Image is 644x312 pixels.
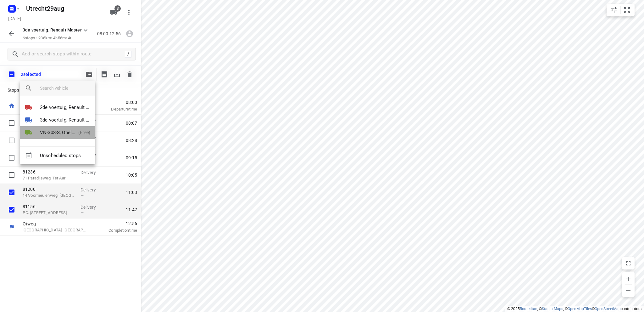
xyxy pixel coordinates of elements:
p: VN-308-S, Opel Vivaro [40,129,76,136]
div: Unscheduled stops [20,149,95,162]
li: 2de voertuig, Renault Master [20,101,95,114]
p: 3de voertuig, Renault Master [40,116,90,124]
p: (Free) [76,129,90,136]
span: Unscheduled stops [40,152,90,159]
p: 2de voertuig, Renault Master [40,104,90,111]
div: Search [20,81,40,96]
li: 3de voertuig, Renault Master [20,114,95,126]
input: search vehicle [40,83,90,93]
li: VN-308-S, Opel Vivaro [20,126,95,139]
